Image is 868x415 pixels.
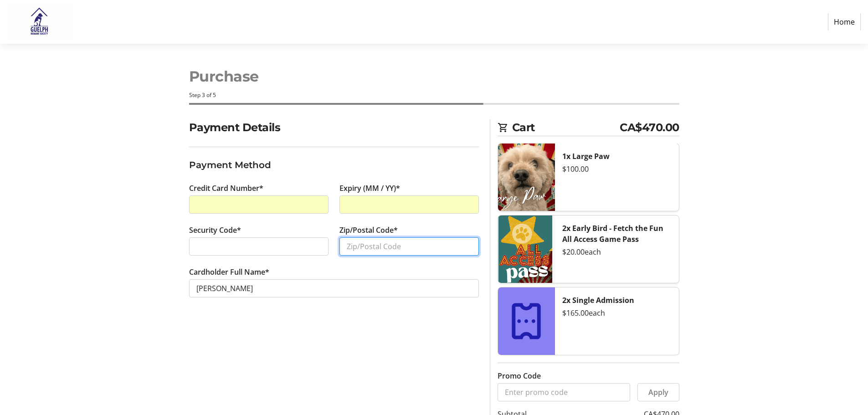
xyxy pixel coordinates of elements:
[562,164,672,174] div: $100.00
[189,266,269,277] label: Cardholder Full Name*
[189,91,679,99] div: Step 3 of 5
[189,183,263,194] label: Credit Card Number*
[189,225,241,236] label: Security Code*
[196,241,321,252] iframe: Secure CVC input frame
[498,383,630,401] input: Enter promo code
[498,215,555,283] img: Early Bird - Fetch the Fun All Access Game Pass
[339,183,400,194] label: Expiry (MM / YY)*
[562,246,672,257] div: $20.00 each
[7,4,72,40] img: Guelph Humane Society 's Logo
[189,66,679,87] h1: Purchase
[562,295,634,305] strong: 2x Single Admission
[562,151,610,161] strong: 1x Large Paw
[189,158,479,172] h3: Payment Method
[498,370,541,381] label: Promo Code
[498,143,555,211] img: Large Paw
[339,225,398,236] label: Zip/Postal Code*
[189,279,479,297] input: Card Holder Name
[512,119,620,136] span: Cart
[562,307,672,318] div: $165.00 each
[189,119,479,136] h2: Payment Details
[828,13,861,31] a: Home
[196,199,321,210] iframe: Secure card number input frame
[347,199,472,210] iframe: Secure expiration date input frame
[637,383,679,401] button: Apply
[620,119,679,136] span: CA$470.00
[648,387,668,398] span: Apply
[339,237,479,256] input: Zip/Postal Code
[562,223,663,244] strong: 2x Early Bird - Fetch the Fun All Access Game Pass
